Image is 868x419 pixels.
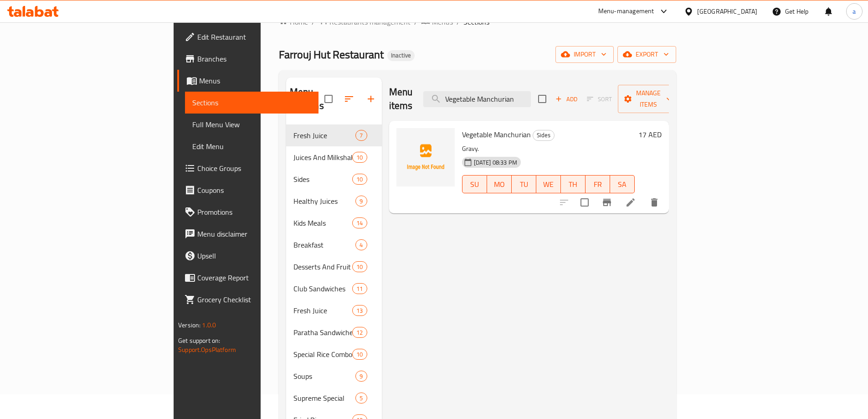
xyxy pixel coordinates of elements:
button: Manage items [618,85,679,113]
div: Club Sandwiches11 [286,278,382,300]
div: Sides10 [286,168,382,190]
span: Select to update [575,193,594,212]
li: / [414,16,417,27]
span: Sections [192,97,311,108]
div: Paratha Sandwiches12 [286,321,382,343]
span: Club Sandwiches [293,283,353,294]
span: 5 [356,394,366,403]
div: Fresh Juice [293,305,353,316]
div: Supreme Special [293,393,356,403]
span: 9 [356,197,366,206]
a: Menus [421,16,453,28]
div: items [355,393,367,403]
span: Soups [293,371,356,382]
div: Supreme Special5 [286,387,382,409]
div: Special Rice Combo10 [286,343,382,365]
span: Select section first [581,92,618,106]
span: Add [554,94,579,104]
span: Select all sections [319,89,338,109]
span: 11 [353,285,366,293]
div: Kids Meals [293,217,353,228]
button: MO [487,175,512,193]
div: Paratha Sandwiches [293,327,353,338]
span: Add item [552,92,581,106]
div: items [352,283,367,294]
div: items [355,239,367,250]
span: 10 [353,350,366,359]
span: Coupons [197,185,311,196]
div: Fresh Juice7 [286,124,382,146]
span: Choice Groups [197,163,311,174]
span: Promotions [197,207,311,217]
span: 4 [356,241,366,249]
div: Sides [293,174,353,185]
div: Menu-management [598,6,654,17]
span: Juices And Milkshakes [293,152,353,163]
span: Farrouj Hut Restaurant [279,44,384,65]
span: Sections [463,16,489,27]
a: Coupons [177,179,318,201]
div: items [352,152,367,163]
span: Fresh Juice [293,130,356,141]
span: WE [540,178,557,191]
span: Healthy Juices [293,196,356,207]
div: Soups9 [286,365,382,387]
a: Promotions [177,201,318,223]
a: Menu disclaimer [177,223,318,245]
span: Special Rice Combo [293,349,353,360]
span: Breakfast [293,239,356,250]
button: Branch-specific-item [596,191,618,213]
input: search [423,91,531,107]
button: FR [586,175,610,193]
span: 10 [353,263,366,271]
div: items [352,217,367,228]
nav: breadcrumb [279,16,676,28]
div: Fresh Juice13 [286,300,382,321]
a: Edit menu item [625,197,636,208]
span: Grocery Checklist [197,294,311,305]
span: FR [589,178,606,191]
span: a [853,6,856,16]
div: items [352,327,367,338]
span: Full Menu View [192,119,311,130]
span: import [563,49,606,60]
span: Sides [533,130,554,140]
span: Edit Restaurant [197,31,311,42]
span: Restaurants management [329,16,411,27]
span: Select section [533,89,552,109]
span: 12 [353,328,366,337]
a: Restaurants management [318,16,411,28]
span: Manage items [625,88,672,110]
button: export [617,46,676,63]
span: Version: [178,319,200,331]
div: Inactive [387,50,415,61]
div: items [355,196,367,207]
a: Sections [185,92,318,114]
span: export [625,49,669,60]
div: items [352,349,367,360]
span: Desserts And Fruit Bricks [293,261,353,272]
span: TU [515,178,533,191]
span: SU [466,178,483,191]
div: Juices And Milkshakes10 [286,146,382,168]
button: SU [462,175,487,193]
button: Add section [360,88,382,110]
div: items [355,130,367,141]
a: Edit Restaurant [177,26,318,48]
span: MO [491,178,508,191]
span: Upsell [197,250,311,261]
div: [GEOGRAPHIC_DATA] [697,6,757,16]
span: Get support on: [178,335,220,347]
div: items [355,371,367,382]
span: 14 [353,219,366,228]
a: Full Menu View [185,114,318,135]
a: Branches [177,48,318,70]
